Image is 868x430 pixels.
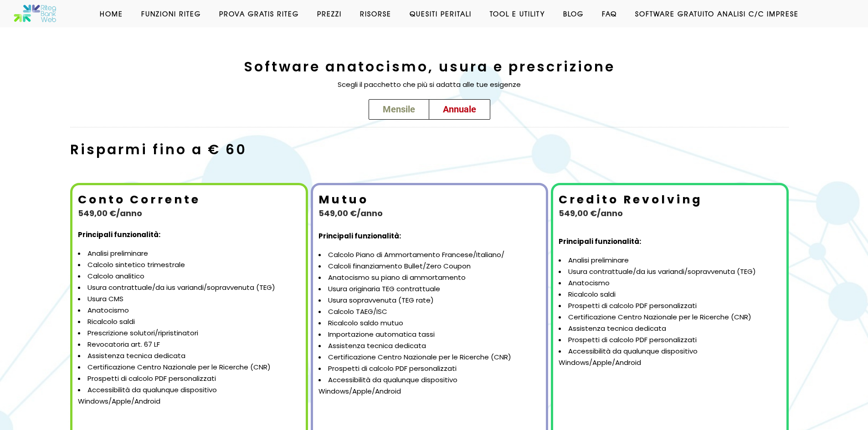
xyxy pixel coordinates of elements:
[78,192,200,207] b: Conto Corrente
[554,9,593,18] a: Blog
[318,329,540,340] li: Importazione automatica tassi
[70,137,788,162] h2: Risparmi fino a € 60
[190,79,668,91] p: Scegli il pacchetto che più si adatta alle tue esigenze
[351,9,401,18] a: Risorse
[318,340,540,352] li: Assistenza tecnica dedicata
[78,328,300,339] li: Prescrizione solutori/ripristinatori
[78,248,300,259] li: Analisi preliminare
[559,192,703,207] b: Credito Revolving
[559,266,781,278] li: Usura contrattuale/da ius variandi/sopravvenuta (TEG)
[559,312,781,323] li: Certificazione Centro Nazionale per le Ricerche (CNR)
[318,192,369,207] b: Mutuo
[318,374,540,397] li: Accessibilità da qualunque dispositivo Windows/Apple/Android
[78,293,300,305] li: Usura CMS
[559,255,781,266] li: Analisi preliminare
[190,55,668,79] h2: Software anatocismo, usura e prescrizione
[318,306,540,318] li: Calcolo TAEG/ISC
[559,207,623,219] b: 549,00 €/anno
[559,334,781,346] li: Prospetti di calcolo PDF personalizzati
[78,339,300,350] li: Revocatoria art. 67 LF
[318,352,540,363] li: Certificazione Centro Nazionale per le Ricerche (CNR)
[78,282,300,293] li: Usura contrattuale/da ius variandi/sopravvenuta (TEG)
[210,9,308,18] a: Prova Gratis Riteg
[318,261,540,272] li: Calcoli finanziamento Bullet/Zero Coupon
[626,9,808,18] a: Software GRATUITO analisi c/c imprese
[559,300,781,312] li: Prospetti di calcolo PDF personalizzati
[318,363,540,374] li: Prospetti di calcolo PDF personalizzati
[318,231,401,241] strong: Principali funzionalità:
[559,289,781,300] li: Ricalcolo saldi
[14,5,57,23] img: Software anatocismo e usura bancaria
[78,350,300,362] li: Assistenza tecnica dedicata
[308,9,351,18] a: Prezzi
[318,272,540,283] li: Anatocismo su piano di ammortamento
[559,346,781,369] li: Accessibilità da qualunque dispositivo Windows/Apple/Android
[559,323,781,334] li: Assistenza tecnica dedicata
[429,99,490,120] a: Annuale
[78,271,300,282] li: Calcolo analitico
[383,104,415,115] span: Mensile
[91,9,132,18] a: Home
[318,207,383,219] b: 549,00 €/anno
[559,237,641,246] strong: Principali funzionalità:
[78,316,300,328] li: Ricalcolo saldi
[559,278,781,289] li: Anatocismo
[78,259,300,271] li: Calcolo sintetico trimestrale
[318,295,540,306] li: Usura sopravvenuta (TEG rate)
[132,9,210,18] a: Funzioni Riteg
[318,249,540,261] li: Calcolo Piano di Ammortamento Francese/Italiano/
[443,104,476,115] span: Annuale
[78,384,300,407] li: Accessibilità da qualunque dispositivo Windows/Apple/Android
[78,305,300,316] li: Anatocismo
[369,99,429,120] a: Mensile
[78,373,300,384] li: Prospetti di calcolo PDF personalizzati
[481,9,554,18] a: Tool e Utility
[401,9,481,18] a: Quesiti Peritali
[593,9,626,18] a: Faq
[318,318,540,329] li: Ricalcolo saldo mutuo
[78,230,160,239] strong: Principali funzionalità:
[78,207,142,219] b: 549,00 €/anno
[78,362,300,373] li: Certificazione Centro Nazionale per le Ricerche (CNR)
[318,283,540,295] li: Usura originaria TEG contrattuale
